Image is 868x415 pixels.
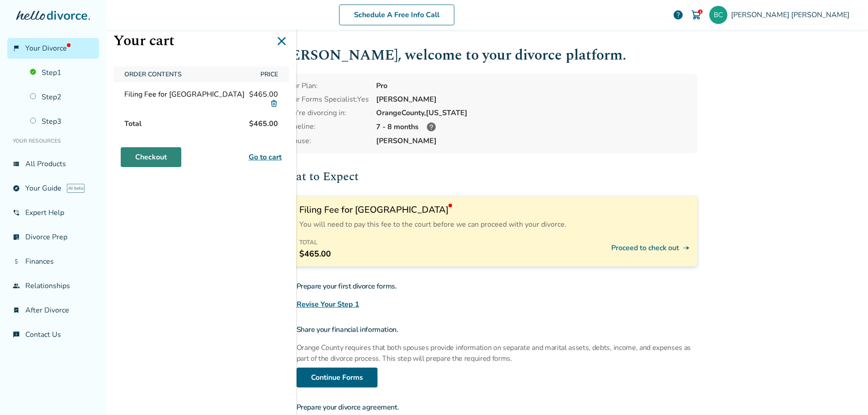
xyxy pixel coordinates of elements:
img: Cart [691,9,702,20]
span: [PERSON_NAME] [PERSON_NAME] [731,10,853,20]
div: 1 [698,9,703,14]
span: Your Divorce [25,43,71,53]
a: Checkout [121,147,181,167]
span: view_list [13,160,20,168]
a: list_alt_checkDivorce Prep [7,227,99,247]
a: exploreYour GuideAI beta [7,178,99,199]
span: group [13,282,20,289]
img: Delete [270,99,278,107]
span: $465.00 [245,115,282,133]
p: Orange County requires that both spouses provide information on separate and marital assets, debt... [297,342,697,364]
div: Your Forms Specialist: Yes [285,94,369,104]
h1: [PERSON_NAME] , welcome to your divorce platform. [278,44,697,66]
div: Orange County, [US_STATE] [376,108,690,118]
span: $465.00 [299,248,331,259]
a: flag_2Your Divorce [7,38,99,59]
span: flag_2 [13,45,20,52]
span: bookmark_check [13,307,20,314]
li: Your Resources [7,132,99,150]
a: Step2 [24,87,99,107]
h2: What to Expect [278,168,697,186]
span: phone_in_talk [13,209,20,216]
a: view_listAll Products [7,154,99,174]
h1: Your cart [113,30,289,52]
a: Continue Forms [297,368,377,387]
div: Your Plan: [285,81,369,91]
iframe: Chat Widget [823,372,868,415]
span: explore [13,185,20,192]
a: Revise Your Step 1 [297,299,359,310]
div: Pro [376,81,690,91]
span: AI beta [67,184,85,193]
h3: Filing Fee for [GEOGRAPHIC_DATA] [299,204,690,216]
h4: Share your financial information. [297,321,697,339]
span: attach_money [13,258,20,265]
span: Filing Fee for [GEOGRAPHIC_DATA] [124,89,245,99]
span: chat_info [13,331,20,338]
span: list_alt_check [13,233,20,241]
a: groupRelationships [7,275,99,296]
a: attach_moneyFinances [7,251,99,272]
a: chat_infoContact Us [7,324,99,345]
a: bookmark_checkAfter Divorce [7,300,99,321]
h4: Prepare your first divorce forms. [297,277,697,295]
div: You're divorcing in: [285,108,369,118]
div: [PERSON_NAME] [376,94,690,104]
div: Timeline: [285,121,369,132]
a: Step1 [24,62,99,83]
a: Step3 [24,111,99,132]
a: Go to cart [249,152,282,163]
a: help [673,9,684,20]
div: 7 - 8 months [376,121,690,132]
button: Proceed to check outline_end_arrow_notch [611,237,690,259]
span: Total [121,115,145,133]
span: [PERSON_NAME] [376,136,690,146]
span: Price [257,66,282,82]
a: phone_in_talkExpert Help [7,202,99,223]
h4: Total [299,237,331,248]
p: You will need to pay this fee to the court before we can proceed with your divorce. [299,219,690,229]
span: line_end_arrow_notch [683,244,690,252]
span: $465.00 [249,89,278,99]
img: Brad Correll [709,6,727,24]
span: Spouse: [285,136,369,146]
span: Order Contents [121,66,253,82]
a: Schedule A Free Info Call [339,5,454,25]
